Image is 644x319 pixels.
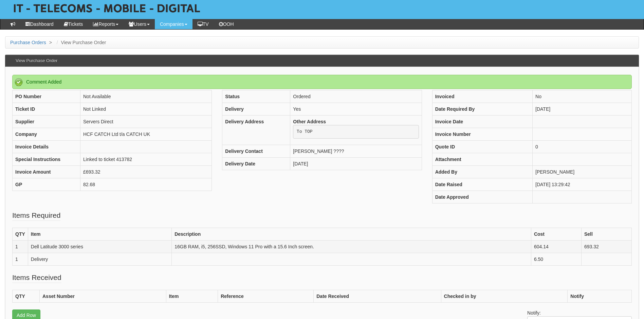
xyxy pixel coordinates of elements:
td: 604.14 [531,241,581,253]
th: PO Number [13,90,80,103]
td: Delivery [28,253,171,266]
td: [DATE] 13:29:42 [533,178,632,191]
legend: Items Received [12,272,61,283]
th: Description [172,228,531,241]
th: Notify [568,290,632,303]
th: Date Raised [432,178,532,191]
th: Invoice Amount [13,166,80,178]
td: 0 [533,141,632,153]
th: Attachment [432,153,532,166]
th: Supplier [13,116,80,128]
td: [PERSON_NAME] ???? [290,145,422,157]
td: Not Available [80,90,212,103]
th: Checked in by [441,290,568,303]
th: Date Approved [432,191,532,203]
th: Sell [581,228,631,241]
td: 1 [13,241,28,253]
th: Special Instructions [13,153,80,166]
a: Companies [155,19,192,29]
td: 693.32 [581,241,631,253]
th: Added By [432,166,532,178]
h3: View Purchase Order [12,55,61,67]
a: Tickets [59,19,88,29]
td: [DATE] [533,103,632,116]
td: 6.50 [531,253,581,266]
th: Delivery Address [222,116,290,145]
th: Quote ID [432,141,532,153]
a: OOH [214,19,239,29]
b: Other Address [293,119,326,124]
th: Invoice Date [432,116,532,128]
td: Ordered [290,90,422,103]
a: Reports [88,19,124,29]
td: 82.68 [80,178,212,191]
a: Users [124,19,155,29]
th: Delivery Date [222,157,290,170]
td: [PERSON_NAME] [533,166,632,178]
legend: Items Required [12,210,60,221]
li: View Purchase Order [55,39,106,46]
td: No [533,90,632,103]
a: Purchase Orders [10,40,46,45]
th: QTY [13,228,28,241]
td: Not Linked [80,103,212,116]
th: Delivery [222,103,290,116]
th: Date Received [314,290,441,303]
th: Item [166,290,218,303]
th: Invoice Details [13,141,80,153]
pre: To TOP [293,125,419,139]
td: Yes [290,103,422,116]
th: Status [222,90,290,103]
th: Delivery Contact [222,145,290,157]
td: Servers Direct [80,116,212,128]
th: Ticket ID [13,103,80,116]
td: HCF CATCH Ltd t/a CATCH UK [80,128,212,141]
th: Invoice Number [432,128,532,141]
td: Dell Latitude 3000 series [28,241,171,253]
th: Asset Number [40,290,166,303]
th: QTY [13,290,40,303]
td: 16GB RAM, i5, 256SSD, Windows 11 Pro with a 15.6 Inch screen. [172,241,531,253]
th: Invoiced [432,90,532,103]
td: £693.32 [80,166,212,178]
th: GP [13,178,80,191]
td: [DATE] [290,157,422,170]
th: Company [13,128,80,141]
td: Linked to ticket 413782 [80,153,212,166]
a: Dashboard [20,19,59,29]
th: Cost [531,228,581,241]
th: Date Required By [432,103,532,116]
th: Reference [218,290,314,303]
span: > [48,40,54,45]
div: Comment Added [12,75,632,89]
a: TV [192,19,214,29]
td: 1 [13,253,28,266]
th: Item [28,228,171,241]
